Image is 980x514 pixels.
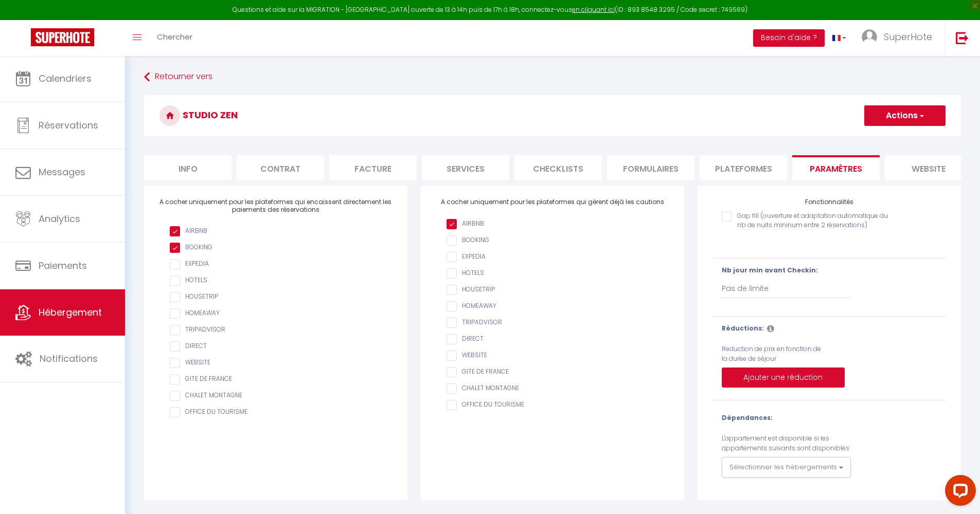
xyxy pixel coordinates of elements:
a: ... SuperHote [854,20,945,56]
button: Besoin d'aide ? [753,29,825,47]
b: Nb jour min avant Checkin: [722,266,818,274]
img: logout [956,31,969,44]
button: Sélectionner les hébergements [722,457,851,478]
li: Paramètres [792,155,880,180]
h4: Fonctionnalités [713,198,946,206]
h4: A cocher uniquement pour les plateformes qui gèrent déjà les cautions [436,198,669,206]
img: ... [862,29,877,45]
li: Checklists [514,155,602,180]
span: Notifications [40,352,98,365]
h3: Studio Zen [144,95,961,136]
span: Analytics [39,212,80,225]
span: SuperHote [884,30,932,43]
iframe: LiveChat chat widget [937,471,980,514]
span: Réservations [39,119,98,132]
span: Chercher [157,31,192,42]
li: website [885,155,972,180]
a: Retourner vers [144,68,961,86]
button: Ajouter une réduction [722,368,845,388]
span: Messages [39,166,85,178]
label: L'appartement est disponible si les appartements suivants sont disponibles [722,434,865,453]
label: Reduction de prix en fonction de la durée de séjour [722,344,822,364]
a: en cliquant ici [572,5,615,14]
img: Super Booking [31,28,94,46]
li: Contrat [237,155,324,180]
a: Chercher [149,20,200,56]
button: Actions [864,105,946,126]
li: Services [422,155,509,180]
span: Hébergement [39,306,102,319]
b: Réductions: [722,324,764,333]
span: Paiements [39,259,87,272]
li: Info [144,155,231,180]
span: Calendriers [39,72,92,85]
li: Facture [329,155,417,180]
h4: A cocher uniquement pour les plateformes qui encaissent directement les paiements des réservations [159,198,392,213]
b: Dépendances: [722,413,773,422]
li: Formulaires [607,155,694,180]
li: Plateformes [700,155,787,180]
